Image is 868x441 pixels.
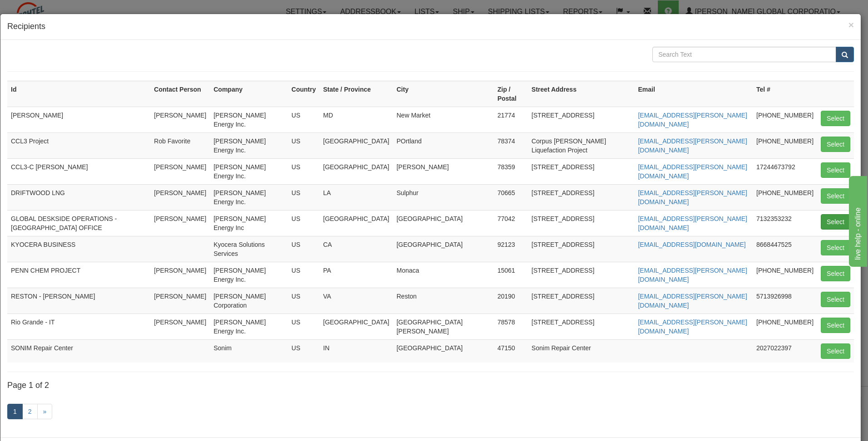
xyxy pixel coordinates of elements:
a: 2 [22,404,38,419]
td: [GEOGRAPHIC_DATA][PERSON_NAME] [393,314,493,339]
td: [PERSON_NAME] Energy Inc. [210,262,288,288]
td: CCL3-C [PERSON_NAME] [7,158,150,184]
td: IN [320,339,393,363]
div: live help - online [7,5,84,16]
td: CA [320,236,393,262]
td: Rio Grande - IT [7,314,150,339]
button: Select [821,214,850,230]
th: Company [210,81,288,107]
td: [STREET_ADDRESS] [528,184,635,210]
a: [EMAIL_ADDRESS][PERSON_NAME][DOMAIN_NAME] [638,267,747,283]
td: [PHONE_NUMBER] [753,314,817,339]
a: [EMAIL_ADDRESS][PERSON_NAME][DOMAIN_NAME] [638,112,747,128]
td: US [288,288,320,314]
td: LA [320,184,393,210]
td: [PERSON_NAME] [150,314,210,339]
input: Search Text [652,47,836,62]
h4: Recipients [7,21,854,33]
td: [GEOGRAPHIC_DATA] [320,132,393,158]
td: 7132353232 [753,210,817,236]
td: US [288,236,320,262]
td: [PERSON_NAME] Energy Inc. [210,132,288,158]
td: [PERSON_NAME] [150,262,210,288]
td: 21774 [494,107,528,132]
button: Select [821,292,850,307]
a: [EMAIL_ADDRESS][PERSON_NAME][DOMAIN_NAME] [638,215,747,231]
a: [EMAIL_ADDRESS][PERSON_NAME][DOMAIN_NAME] [638,293,747,309]
td: [PERSON_NAME] [7,107,150,132]
td: CCL3 Project [7,132,150,158]
span: × [848,20,854,30]
td: Monaca [393,262,493,288]
a: [EMAIL_ADDRESS][PERSON_NAME][DOMAIN_NAME] [638,163,747,180]
td: US [288,339,320,363]
td: US [288,314,320,339]
th: State / Province [320,81,393,107]
td: Sulphur [393,184,493,210]
td: 5713926998 [753,288,817,314]
td: [PERSON_NAME] [150,107,210,132]
td: Rob Favorite [150,132,210,158]
td: [GEOGRAPHIC_DATA] [320,314,393,339]
td: [STREET_ADDRESS] [528,158,635,184]
td: 78578 [494,314,528,339]
td: [GEOGRAPHIC_DATA] [393,236,493,262]
td: [PERSON_NAME] Energy Inc [210,210,288,236]
td: [PHONE_NUMBER] [753,107,817,132]
button: Select [821,137,850,152]
th: Country [288,81,320,107]
td: POrtland [393,132,493,158]
td: [STREET_ADDRESS] [528,210,635,236]
td: [STREET_ADDRESS] [528,314,635,339]
a: [EMAIL_ADDRESS][PERSON_NAME][DOMAIN_NAME] [638,318,747,335]
h4: Page 1 of 2 [7,381,854,390]
td: Kyocera Solutions Services [210,236,288,262]
td: [GEOGRAPHIC_DATA] [393,210,493,236]
td: PENN CHEM PROJECT [7,262,150,288]
td: GLOBAL DESKSIDE OPERATIONS - [GEOGRAPHIC_DATA] OFFICE [7,210,150,236]
td: [PERSON_NAME] [393,158,493,184]
td: 8668447525 [753,236,817,262]
td: Reston [393,288,493,314]
td: US [288,132,320,158]
th: Street Address [528,81,635,107]
td: [STREET_ADDRESS] [528,288,635,314]
a: » [37,404,53,419]
td: 2027022397 [753,339,817,363]
td: [PERSON_NAME] Corporation [210,288,288,314]
td: [PERSON_NAME] Energy Inc. [210,314,288,339]
td: [GEOGRAPHIC_DATA] [320,158,393,184]
td: [STREET_ADDRESS] [528,107,635,132]
td: US [288,184,320,210]
td: 77042 [494,210,528,236]
td: SONIM Repair Center [7,339,150,363]
td: [PERSON_NAME] [150,210,210,236]
td: US [288,158,320,184]
td: 20190 [494,288,528,314]
th: Tel # [753,81,817,107]
td: 70665 [494,184,528,210]
td: [PERSON_NAME] [150,288,210,314]
td: KYOCERA BUSINESS [7,236,150,262]
button: Select [821,240,850,255]
td: Sonim Repair Center [528,339,635,363]
td: [GEOGRAPHIC_DATA] [320,210,393,236]
a: [EMAIL_ADDRESS][PERSON_NAME][DOMAIN_NAME] [638,189,747,206]
td: 78374 [494,132,528,158]
td: US [288,210,320,236]
td: US [288,262,320,288]
iframe: chat widget [847,174,867,267]
a: [EMAIL_ADDRESS][DOMAIN_NAME] [638,241,745,248]
td: RESTON - [PERSON_NAME] [7,288,150,314]
td: 78359 [494,158,528,184]
th: Id [7,81,150,107]
button: Select [821,318,850,333]
td: 17244673792 [753,158,817,184]
td: [STREET_ADDRESS] [528,262,635,288]
td: [PERSON_NAME] Energy Inc. [210,107,288,132]
a: [EMAIL_ADDRESS][PERSON_NAME][DOMAIN_NAME] [638,137,747,154]
td: [PHONE_NUMBER] [753,132,817,158]
td: [PHONE_NUMBER] [753,262,817,288]
td: [GEOGRAPHIC_DATA] [393,339,493,363]
button: Select [821,188,850,204]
